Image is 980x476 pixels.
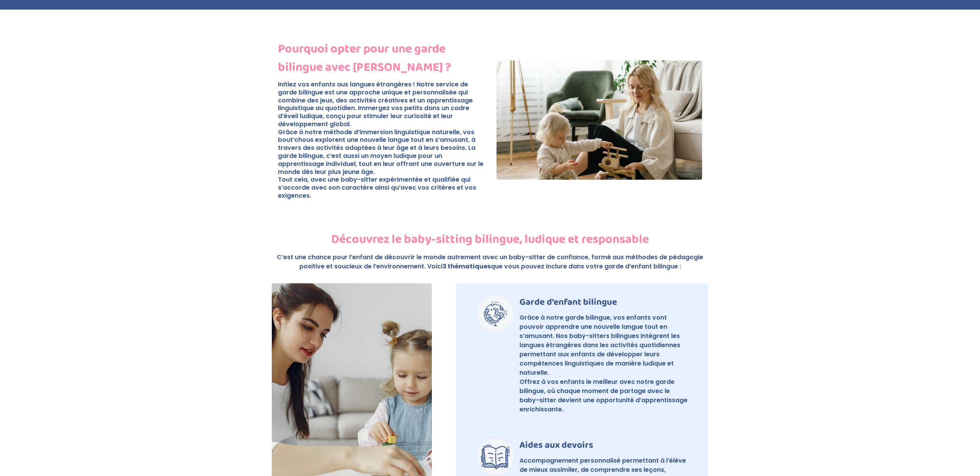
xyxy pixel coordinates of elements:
h2: Découvrez le baby-sitting bilingue, ludique et responsable [272,231,708,253]
span: Garde d’enfant bilingue [519,295,617,310]
p: Initiez vos enfants aux langues étrangères ! Notre service de garde bilingue est une approche uni... [278,81,483,200]
h2: Pourquoi opter pour une garde bilingue avec [PERSON_NAME] ? [278,40,483,81]
p: C’est une chance pour l’enfant de découvrir le monde autrement avec un baby-sitter de confiance, ... [272,253,708,271]
p: Grâce à notre garde bilingue, vos enfants vont pouvoir apprendre une nouvelle langue tout en s’am... [519,313,688,414]
img: aides-aux-devoirs [477,439,514,475]
span: Aides aux devoirs [519,438,593,453]
img: pourquoi-kidlee [497,60,702,180]
strong: 3 thématiques [443,262,491,271]
img: garde-enfant-bilingue [477,296,514,332]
